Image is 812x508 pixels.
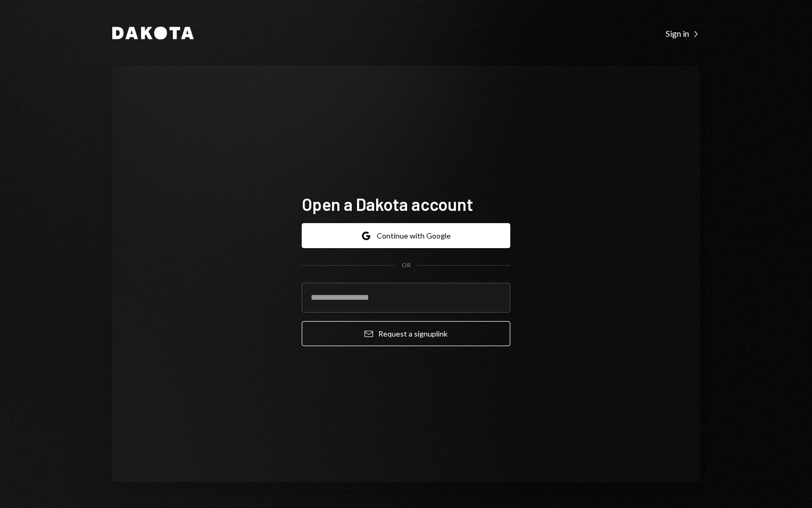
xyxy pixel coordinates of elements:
h1: Open a Dakota account [302,193,510,215]
div: Sign in [666,28,700,39]
div: OR [402,261,411,270]
button: Continue with Google [302,223,510,248]
a: Sign in [666,27,700,39]
button: Request a signuplink [302,321,510,346]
